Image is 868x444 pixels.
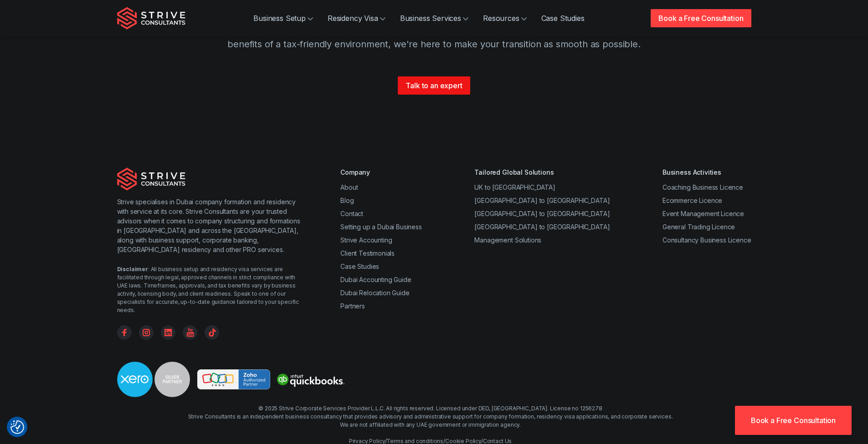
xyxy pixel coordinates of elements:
[663,223,735,231] a: General Trading Licence
[117,265,304,314] div: : All business setup and residency visa services are facilitated through legal, approved channels...
[474,223,610,231] a: [GEOGRAPHIC_DATA] to [GEOGRAPHIC_DATA]
[474,183,555,191] a: UK to [GEOGRAPHIC_DATA]
[246,9,320,27] a: Business Setup
[340,236,392,244] a: Strive Accounting
[117,266,148,272] strong: Disclaimer
[663,236,751,244] a: Consultancy Business Licence
[117,167,185,190] img: Strive Consultants
[340,289,409,297] a: Dubai Relocation Guide
[340,262,379,270] a: Case Studies
[10,420,24,434] button: Consent Preferences
[663,183,743,191] a: Coaching Business Licence
[320,9,393,27] a: Residency Visa
[663,167,751,177] div: Business Activities
[274,369,347,389] img: Strive is a quickbooks Partner
[474,197,610,204] a: [GEOGRAPHIC_DATA] to [GEOGRAPHIC_DATA]
[117,7,185,30] img: Strive Consultants
[340,223,422,231] a: Setting up a Dubai Business
[197,369,270,390] img: Strive is a Zoho Partner
[340,167,422,177] div: Company
[139,325,154,340] a: Instagram
[651,9,751,27] a: Book a Free Consultation
[117,362,190,397] img: Strive is a Xero Silver Partner
[161,325,175,340] a: Linkedin
[183,325,197,340] a: YouTube
[340,249,395,257] a: Client Testimonials
[398,76,470,95] a: Talk to an expert
[205,325,219,340] a: TikTok
[476,9,534,27] a: Resources
[663,197,722,204] a: Ecommerce Licence
[340,276,411,283] a: Dubai Accounting Guide
[735,406,852,435] a: Book a Free Consultation
[117,325,132,340] a: Facebook
[340,210,363,217] a: Contact
[10,420,24,434] img: Revisit consent button
[534,9,592,27] a: Case Studies
[340,197,354,204] a: Blog
[474,167,610,177] div: Tailored Global Solutions
[663,210,744,217] a: Event Management Licence
[474,210,610,217] a: [GEOGRAPHIC_DATA] to [GEOGRAPHIC_DATA]
[117,197,304,254] p: Strive specialises in Dubai company formation and residency with service at its core. Strive Cons...
[474,236,541,244] a: Management Solutions
[393,9,476,27] a: Business Services
[340,302,365,310] a: Partners
[340,183,358,191] a: About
